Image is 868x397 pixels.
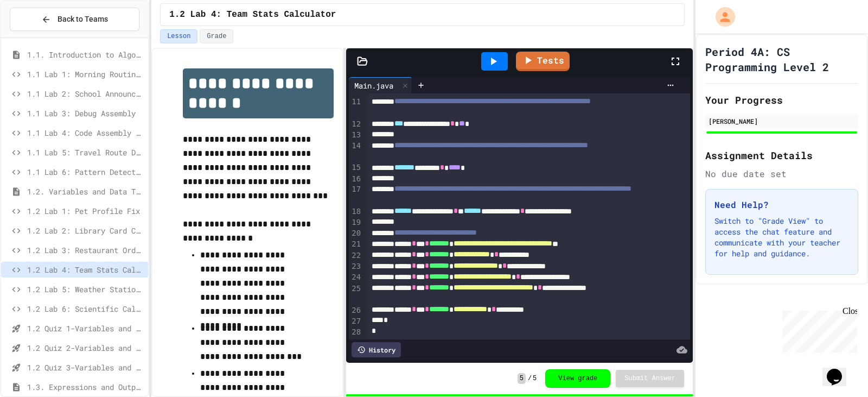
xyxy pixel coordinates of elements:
[545,369,610,388] button: View grade
[349,261,362,272] div: 23
[616,370,684,387] button: Submit Answer
[624,374,675,383] span: Submit Answer
[349,283,362,305] div: 25
[349,97,362,119] div: 11
[705,148,858,163] h2: Assignment Details
[27,362,144,373] span: 1.2 Quiz 3-Variables and Data Types
[822,354,857,386] iframe: chat widget
[27,303,144,314] span: 1.2 Lab 6: Scientific Calculator
[27,381,144,393] span: 1.3. Expressions and Output [New]
[533,374,537,383] span: 5
[778,306,857,352] iframe: chat widget
[709,116,855,126] div: [PERSON_NAME]
[714,198,849,211] h3: Need Help?
[27,68,144,80] span: 1.1 Lab 1: Morning Routine Fix
[349,206,362,217] div: 18
[4,4,75,69] div: Chat with us now!Close
[10,8,139,31] button: Back to Teams
[349,239,362,250] div: 21
[714,216,849,259] p: Switch to "Grade View" to access the chat feature and communicate with your teacher for help and ...
[27,127,144,138] span: 1.1 Lab 4: Code Assembly Challenge
[349,80,399,91] div: Main.java
[169,8,336,21] span: 1.2 Lab 4: Team Stats Calculator
[27,88,144,99] span: 1.1 Lab 2: School Announcements
[27,166,144,178] span: 1.1 Lab 6: Pattern Detective
[349,272,362,283] div: 24
[516,52,570,71] a: Tests
[27,342,144,354] span: 1.2 Quiz 2-Variables and Data Types
[352,342,401,357] div: History
[349,305,362,316] div: 26
[528,374,532,383] span: /
[27,108,144,119] span: 1.1 Lab 3: Debug Assembly
[704,4,738,29] div: My Account
[349,174,362,185] div: 16
[27,205,144,217] span: 1.2 Lab 1: Pet Profile Fix
[349,130,362,141] div: 13
[349,184,362,206] div: 17
[349,217,362,228] div: 19
[27,225,144,236] span: 1.2 Lab 2: Library Card Creator
[518,373,526,384] span: 5
[705,44,858,74] h1: Period 4A: CS Programming Level 2
[27,147,144,158] span: 1.1 Lab 5: Travel Route Debugger
[349,327,362,338] div: 28
[349,316,362,327] div: 27
[349,141,362,163] div: 14
[27,244,144,256] span: 1.2 Lab 3: Restaurant Order System
[349,228,362,239] div: 20
[27,283,144,295] span: 1.2 Lab 5: Weather Station Debugger
[705,167,858,180] div: No due date set
[349,250,362,261] div: 22
[27,186,144,197] span: 1.2. Variables and Data Types
[27,323,144,334] span: 1.2 Quiz 1-Variables and Data Types
[349,119,362,130] div: 12
[27,49,144,60] span: 1.1. Introduction to Algorithms, Programming, and Compilers
[200,29,233,43] button: Grade
[349,77,412,93] div: Main.java
[349,162,362,173] div: 15
[58,14,108,25] span: Back to Teams
[27,264,144,275] span: 1.2 Lab 4: Team Stats Calculator
[705,92,858,108] h2: Your Progress
[160,29,197,43] button: Lesson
